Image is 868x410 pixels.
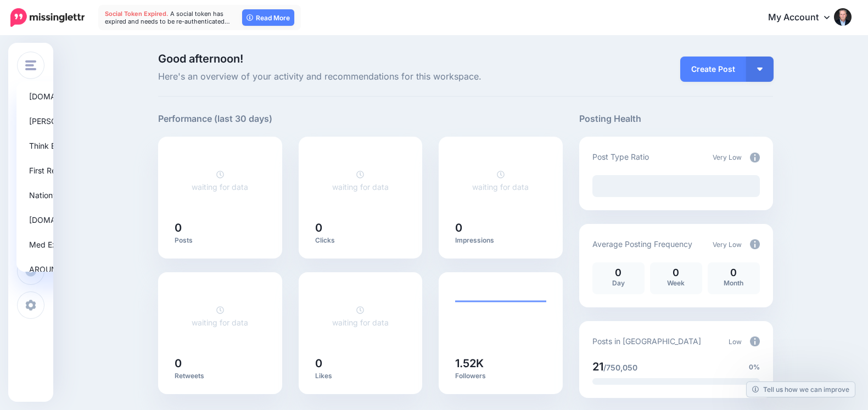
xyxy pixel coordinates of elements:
span: /750,050 [603,363,637,372]
h5: 0 [455,222,546,233]
a: [DOMAIN_NAME] [21,209,148,231]
p: Posts [175,236,266,245]
a: waiting for data [332,305,389,327]
h5: 0 [175,358,266,369]
img: Missinglettr [10,8,85,27]
a: Tell us how we can improve [747,382,855,397]
p: Average Posting Frequency [592,238,692,250]
p: Impressions [455,236,546,245]
p: 0 [713,268,754,278]
span: Good afternoon! [158,52,243,65]
a: [PERSON_NAME]'s Finest [21,110,148,132]
h5: 0 [315,222,406,233]
img: info-circle-grey.png [750,153,760,162]
p: 0 [598,268,639,278]
h5: 0 [315,358,406,369]
a: waiting for data [192,170,248,192]
p: Posts in [GEOGRAPHIC_DATA] [592,335,701,347]
a: Nationwide Health CPR [21,184,148,206]
img: info-circle-grey.png [750,239,760,249]
a: waiting for data [472,170,529,192]
p: Clicks [315,236,406,245]
a: Create Post [680,57,746,82]
a: [DOMAIN_NAME] [21,86,148,107]
span: Low [729,338,742,346]
span: Month [724,279,743,287]
span: Very Low [713,240,742,249]
a: Med Expert Witness [21,234,148,255]
h5: 1.52K [455,358,546,369]
p: Followers [455,372,546,380]
p: Post Type Ratio [592,150,649,163]
span: Week [667,279,685,287]
a: AROUND AND ABOUT [21,259,148,280]
span: 21 [592,360,603,373]
img: arrow-down-white.png [757,68,763,71]
span: Very Low [713,153,742,161]
a: waiting for data [192,305,248,327]
span: Day [612,279,625,287]
a: Think Big Websites [21,135,148,156]
a: My Account [757,4,852,31]
h5: 0 [175,222,266,233]
p: Retweets [175,372,266,380]
span: Here's an overview of your activity and recommendations for this workspace. [158,70,563,84]
a: First Responders Online [21,160,148,181]
h5: Performance (last 30 days) [158,112,272,126]
p: 0 [656,268,697,278]
h5: Posting Health [579,112,773,126]
p: Likes [315,372,406,380]
a: Read More [242,9,294,26]
span: 0% [749,362,760,373]
span: Social Token Expired. [105,10,169,18]
a: waiting for data [332,170,389,192]
span: A social token has expired and needs to be re-authenticated… [105,10,230,25]
img: info-circle-grey.png [750,336,760,346]
img: menu.png [25,60,36,70]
